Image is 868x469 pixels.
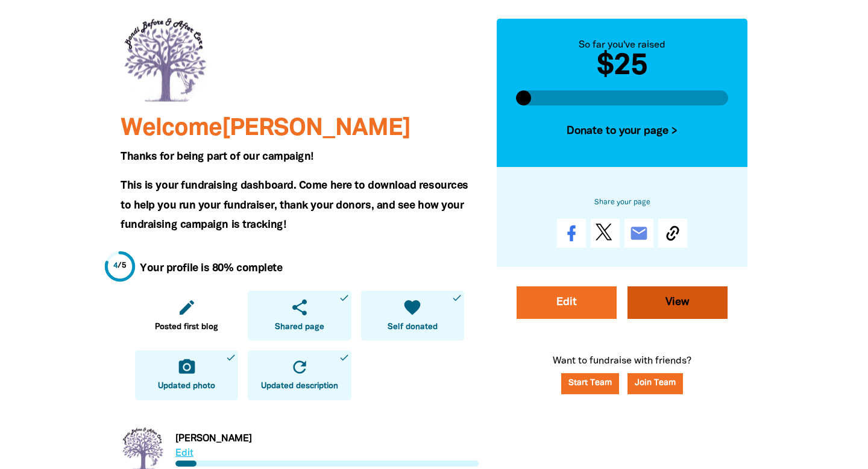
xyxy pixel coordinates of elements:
a: Share [557,219,586,248]
span: This is your fundraising dashboard. Come here to download resources to help you run your fundrais... [121,181,468,230]
button: Copy Link [658,219,687,248]
div: / 5 [113,260,127,272]
a: editPosted first blog [135,291,238,341]
span: Thanks for being part of our campaign! [121,152,313,162]
span: Posted first blog [155,321,218,333]
span: Updated description [261,380,338,392]
a: refreshUpdated descriptiondone [248,350,351,400]
span: Welcome [PERSON_NAME] [121,118,410,140]
a: Edit [517,286,617,319]
a: shareShared pagedone [248,291,351,341]
div: So far you've raised [516,38,728,52]
a: camera_altUpdated photodone [135,350,238,400]
i: camera_alt [177,357,197,377]
a: Start Team [561,373,619,394]
i: email [629,224,649,243]
a: View [627,286,728,319]
button: Donate to your page > [516,116,728,148]
p: Want to fundraise with friends? [497,354,747,412]
i: done [225,352,236,363]
i: done [339,292,350,303]
a: email [624,219,653,248]
i: edit [177,298,197,317]
button: Join Team [627,373,683,394]
i: done [451,292,462,303]
span: Updated photo [158,380,215,392]
h6: Share your page [516,197,728,210]
strong: Your profile is 80% complete [140,263,282,273]
i: favorite [403,298,422,317]
span: 4 [113,262,118,269]
a: favoriteSelf donateddone [361,291,464,341]
a: Post [591,219,620,248]
i: share [290,298,309,317]
i: refresh [290,357,309,377]
h2: $25 [516,52,728,81]
span: Self donated [388,321,438,333]
span: Shared page [275,321,324,333]
i: done [339,352,350,363]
